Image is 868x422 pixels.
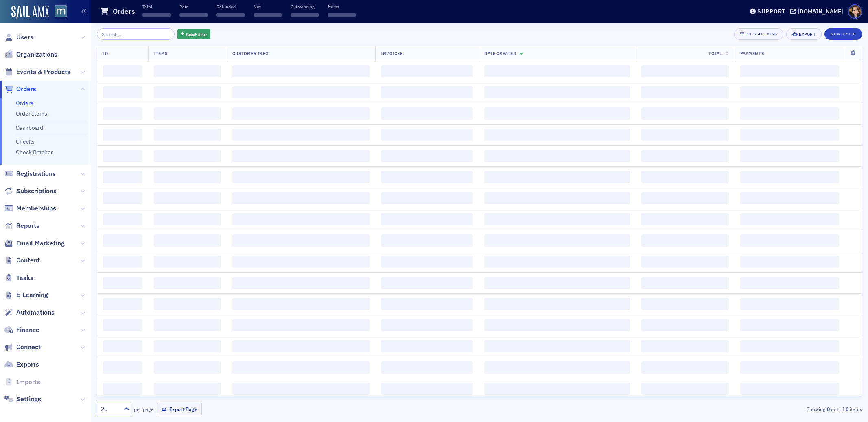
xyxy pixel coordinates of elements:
[103,234,142,247] span: ‌
[16,33,33,42] span: Users
[134,405,154,413] label: per page
[4,326,39,335] a: Finance
[484,256,630,268] span: ‌
[381,129,473,141] span: ‌
[484,107,630,120] span: ‌
[232,319,370,331] span: ‌
[49,5,67,19] a: View Homepage
[16,187,57,196] span: Subscriptions
[216,13,245,17] span: ‌
[154,277,221,289] span: ‌
[484,150,630,162] span: ‌
[757,8,785,15] div: Support
[4,256,40,265] a: Content
[799,32,816,37] div: Export
[101,405,119,413] div: 25
[381,213,473,225] span: ‌
[824,30,862,37] a: New Order
[740,361,839,374] span: ‌
[484,86,630,98] span: ‌
[4,343,41,352] a: Connect
[740,107,839,120] span: ‌
[824,28,862,40] button: New Order
[484,171,630,183] span: ‌
[641,234,729,247] span: ‌
[381,298,473,310] span: ‌
[798,8,843,15] div: [DOMAIN_NAME]
[177,29,211,39] button: AddFilter
[4,291,48,300] a: E-Learning
[16,110,47,117] a: Order Items
[734,28,783,40] button: Bulk Actions
[641,383,729,395] span: ‌
[157,403,202,415] button: Export Page
[16,85,36,94] span: Orders
[844,405,850,413] strong: 0
[103,107,142,120] span: ‌
[381,171,473,183] span: ‌
[484,192,630,204] span: ‌
[142,4,171,9] p: Total
[848,4,862,19] span: Profile
[786,28,822,40] button: Export
[740,86,839,98] span: ‌
[16,149,54,156] a: Check Batches
[746,32,777,36] div: Bulk Actions
[16,378,40,387] span: Imports
[103,192,142,204] span: ‌
[740,50,764,56] span: Payments
[154,361,221,374] span: ‌
[232,65,370,77] span: ‌
[381,150,473,162] span: ‌
[16,124,43,131] a: Dashboard
[103,277,142,289] span: ‌
[16,50,57,59] span: Organizations
[708,50,722,56] span: Total
[16,99,33,107] a: Orders
[16,68,70,77] span: Events & Products
[641,129,729,141] span: ‌
[16,239,65,248] span: Email Marketing
[16,256,40,265] span: Content
[381,319,473,331] span: ‌
[641,86,729,98] span: ‌
[103,171,142,183] span: ‌
[4,378,40,387] a: Imports
[16,291,48,300] span: E-Learning
[484,277,630,289] span: ‌
[154,340,221,352] span: ‌
[740,150,839,162] span: ‌
[154,319,221,331] span: ‌
[154,298,221,310] span: ‌
[16,204,56,213] span: Memberships
[825,405,831,413] strong: 0
[740,277,839,289] span: ‌
[232,150,370,162] span: ‌
[328,13,356,17] span: ‌
[291,4,319,9] p: Outstanding
[328,4,356,9] p: Items
[641,171,729,183] span: ‌
[232,256,370,268] span: ‌
[103,65,142,77] span: ‌
[232,277,370,289] span: ‌
[740,234,839,247] span: ‌
[103,50,108,56] span: ID
[103,129,142,141] span: ‌
[4,50,57,59] a: Organizations
[484,319,630,331] span: ‌
[254,4,282,9] p: Net
[16,273,33,282] span: Tasks
[103,340,142,352] span: ‌
[4,221,39,230] a: Reports
[641,150,729,162] span: ‌
[4,395,41,404] a: Settings
[154,129,221,141] span: ‌
[740,129,839,141] span: ‌
[154,192,221,204] span: ‌
[291,13,319,17] span: ‌
[381,234,473,247] span: ‌
[381,107,473,120] span: ‌
[186,31,207,38] span: Add Filter
[641,277,729,289] span: ‌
